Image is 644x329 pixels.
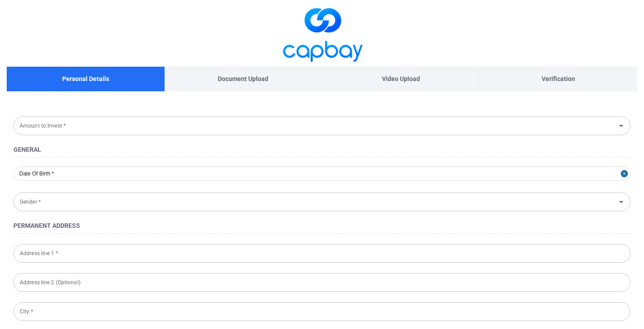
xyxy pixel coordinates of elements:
[13,144,631,155] h4: General
[382,74,420,84] p: Video Upload
[62,74,109,84] p: Personal Details
[13,167,631,181] input: Date Of Birth *
[615,120,627,132] button: Open
[218,74,268,84] p: Document Upload
[615,196,627,208] button: Open
[13,220,631,231] h4: Permanent Address
[542,74,575,84] p: Verification
[621,167,631,181] button: Close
